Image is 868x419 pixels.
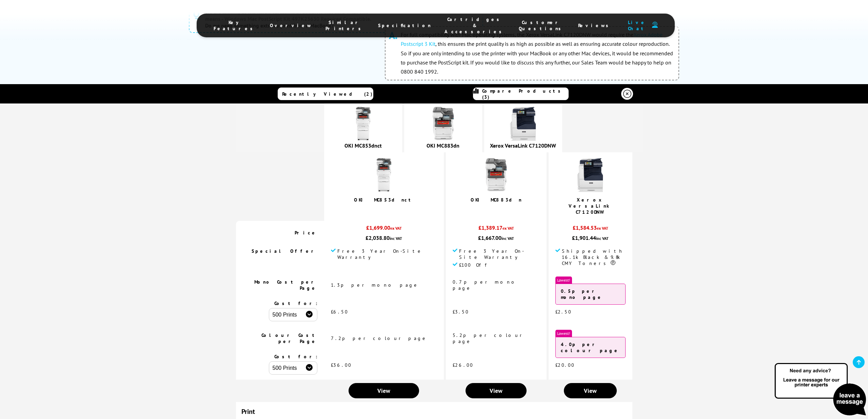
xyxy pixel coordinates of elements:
[344,142,382,149] a: OKI MC853dnct
[573,158,607,192] img: Xerox-C7120-Front-Main-Small.jpg
[506,107,540,141] img: Xerox-C7120-Front-Main-Small.jpg
[346,107,380,141] img: OKI-MC853dnct-Front-Small.jpg
[427,142,459,149] a: OKI MC883dn
[652,22,658,28] img: user-headset-duotone.svg
[555,277,572,284] span: Lowest!
[555,309,572,315] span: £2.50
[562,248,626,266] span: Shipped with 16.1k Black & 9.8k CMY Toners
[282,91,373,97] span: Recently Viewed (2)
[426,107,460,141] img: OKI-MC883dn-Front-Print-Small.jpg
[453,309,469,315] span: £3.50
[261,332,317,344] span: Colour Cost per Page
[597,226,608,231] span: ex VAT
[519,19,565,32] span: Customer Questions
[445,16,505,35] span: Cartridges & Accessories
[378,206,386,214] span: 4.0
[401,30,675,76] p: For full compatibility with Mac operating systems, the Xerox VersaLink C7120DNW would require the...
[214,19,256,32] span: Key Features
[479,158,513,192] img: OKI-MC883dn-Front-Print-Small.jpg
[584,387,597,395] span: View
[473,88,569,100] a: Compare Products (3)
[578,22,612,28] span: Reviews
[459,262,491,268] span: £100 Off
[555,330,572,337] span: Lowest!
[390,236,402,241] span: inc VAT
[331,282,419,288] span: 1.3p per mono page
[490,387,502,395] span: View
[241,407,255,416] span: Print
[453,362,473,368] span: £26.00
[390,226,402,231] span: ex VAT
[378,22,431,28] span: Specification
[453,279,518,291] span: 0.7p per mono page
[270,22,312,28] span: Overview
[349,383,419,398] a: View
[569,197,612,215] a: Xerox VersaLink C7120DNW
[367,158,401,192] img: OKI-MC853dnct-Front-Small.jpg
[564,383,617,398] a: View
[331,309,348,315] span: £6.50
[596,236,609,241] span: inc VAT
[453,332,525,344] span: 5.2p per colour page
[466,383,527,398] a: View
[331,362,352,368] span: £36.00
[278,88,373,100] a: Recently Viewed (2)
[459,248,540,260] span: Free 3 Year On-Site Warranty
[453,224,540,234] div: £1,389.17
[295,230,317,236] span: Price
[274,354,317,360] span: Cost for:
[331,224,437,234] div: £1,699.00
[252,248,317,254] span: Special Offer
[325,19,364,32] span: Similar Printers
[331,234,437,241] div: £2,038.80
[274,300,317,306] span: Cost for:
[453,234,540,241] div: £1,667.00
[561,341,620,354] strong: 4.0p per colour page
[490,142,556,149] a: Xerox VersaLink C7120DNW
[331,335,428,341] span: 7.2p per colour page
[482,88,568,100] span: Compare Products (3)
[555,362,575,368] span: £20.00
[354,197,414,203] a: OKI MC853dnct
[471,197,522,203] a: OKI MC883dn
[377,387,390,395] span: View
[501,236,514,241] span: inc VAT
[561,288,603,300] strong: 0.5p per mono page
[626,19,649,32] span: Live Chat
[773,362,868,418] img: Open Live Chat window
[386,206,393,214] span: / 5
[337,248,437,260] span: Free 3 Year On-Site Warranty
[502,226,514,231] span: ex VAT
[555,224,626,234] div: £1,584.53
[254,279,317,291] span: Mono Cost per Page
[555,234,626,241] div: £1,901.44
